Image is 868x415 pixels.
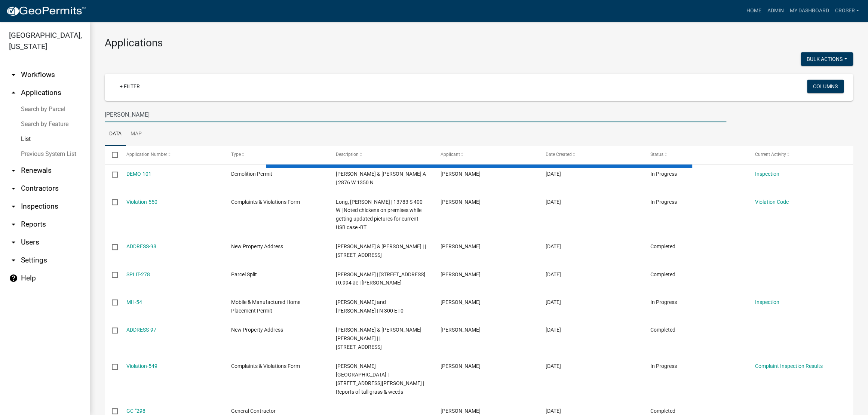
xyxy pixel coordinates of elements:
[441,299,481,305] span: Conrad Warder
[126,243,156,249] a: ADDRESS-98
[336,299,404,314] span: James and Sarah Gaddy | N 300 E | 0
[231,271,257,277] span: Parcel Split
[231,408,276,414] span: General Contractor
[650,271,675,277] span: Completed
[755,363,823,369] a: Complaint Inspection Results
[801,52,853,66] button: Bulk Actions
[755,199,789,205] a: Violation Code
[546,152,572,157] span: Date Created
[9,88,18,97] i: arrow_drop_up
[441,327,481,333] span: Eric Sroufe
[650,363,677,369] span: In Progress
[441,152,460,157] span: Applicant
[650,243,675,249] span: Completed
[126,299,142,305] a: MH-54
[743,4,764,18] a: Home
[231,327,283,333] span: New Property Address
[105,107,726,122] input: Search for applications
[748,146,853,164] datatable-header-cell: Current Activity
[441,363,481,369] span: Brooklyn Thomas
[650,152,663,157] span: Status
[231,152,241,157] span: Type
[224,146,329,164] datatable-header-cell: Type
[231,199,300,205] span: Complaints & Violations Form
[119,146,224,164] datatable-header-cell: Application Number
[9,202,18,211] i: arrow_drop_down
[546,271,561,277] span: 08/18/2025
[126,171,151,177] a: DEMO-101
[105,146,119,164] datatable-header-cell: Select
[9,166,18,175] i: arrow_drop_down
[231,363,300,369] span: Complaints & Violations Form
[9,220,18,229] i: arrow_drop_down
[231,299,300,314] span: Mobile & Manufactured Home Placement Permit
[126,327,156,333] a: ADDRESS-97
[336,171,426,185] span: Briggs, Donald R & Tammera A | 2876 W 1350 N
[441,171,481,177] span: Don Briggs
[126,271,150,277] a: SPLIT-278
[546,243,561,249] span: 08/18/2025
[126,408,145,414] a: GC-"298
[336,243,426,258] span: James & Sarah Gaddy | | 1906 N 300 E, Peru, IN 46970
[832,4,862,18] a: croser
[9,184,18,193] i: arrow_drop_down
[9,238,18,247] i: arrow_drop_down
[786,4,832,18] a: My Dashboard
[336,152,359,157] span: Description
[643,146,748,164] datatable-header-cell: Status
[546,363,561,369] span: 08/18/2025
[650,171,677,177] span: In Progress
[336,327,421,350] span: Eric & Lee Ann Sroufe | | 1835 W 1575 N, Macy, IN 46951
[546,327,561,333] span: 08/18/2025
[9,256,18,265] i: arrow_drop_down
[807,80,844,93] button: Columns
[433,146,538,164] datatable-header-cell: Applicant
[755,299,779,305] a: Inspection
[126,152,167,157] span: Application Number
[650,299,677,305] span: In Progress
[650,408,675,414] span: Completed
[126,122,146,146] a: Map
[329,146,433,164] datatable-header-cell: Description
[538,146,643,164] datatable-header-cell: Date Created
[755,171,779,177] a: Inspection
[105,122,126,146] a: Data
[336,199,423,230] span: Long, James J Miller | 13783 S 400 W | Noted chickens on premises while getting updated pictures ...
[755,152,786,157] span: Current Activity
[546,199,561,205] span: 08/18/2025
[126,363,157,369] a: Violation-549
[546,408,561,414] span: 08/15/2025
[764,4,786,18] a: Admin
[546,299,561,305] span: 08/18/2025
[441,408,481,414] span: Jessie Tackett
[441,199,481,205] span: Brooklyn Thomas
[650,199,677,205] span: In Progress
[105,37,853,49] h3: Applications
[9,274,18,283] i: help
[231,171,272,177] span: Demolition Permit
[336,363,424,394] span: Robinson, Vernon | 3215 SCHILLING ST. | Reports of tall grass & weeds
[441,271,481,277] span: Chad
[441,243,481,249] span: Conrad Warder
[650,327,675,333] span: Completed
[546,171,561,177] span: 08/18/2025
[9,70,18,79] i: arrow_drop_down
[336,271,425,286] span: Donald E. Willson | 4156 W 1100 S | Deer Creek | 0.994 ac | Chad Sutton
[126,199,157,205] a: Violation-550
[114,80,146,93] a: + Filter
[231,243,283,249] span: New Property Address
